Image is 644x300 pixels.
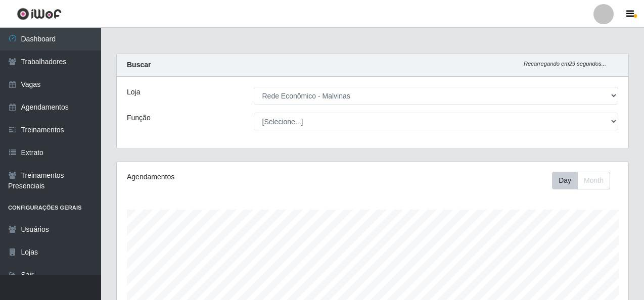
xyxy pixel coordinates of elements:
button: Day [552,172,578,189]
label: Loja [127,87,140,97]
label: Função [127,113,151,123]
img: CoreUI Logo [17,8,62,20]
div: First group [552,172,610,189]
div: Agendamentos [127,172,323,182]
i: Recarregando em 29 segundos... [524,61,606,67]
button: Month [577,172,610,189]
strong: Buscar [127,61,151,69]
div: Toolbar with button groups [552,172,618,189]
